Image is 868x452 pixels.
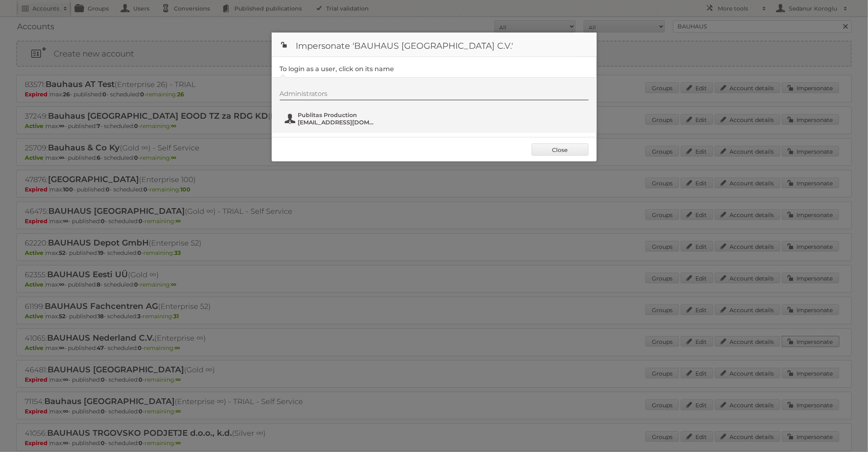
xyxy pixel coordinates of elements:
[280,65,394,73] legend: To login as a user, click on its name
[298,111,377,119] span: Publitas Production
[272,33,597,57] h1: Impersonate 'BAUHAUS [GEOGRAPHIC_DATA] C.V.'
[532,143,589,156] a: Close
[284,111,379,127] button: Publitas Production [EMAIL_ADDRESS][DOMAIN_NAME]
[298,119,377,126] span: [EMAIL_ADDRESS][DOMAIN_NAME]
[280,90,589,100] div: Administrators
